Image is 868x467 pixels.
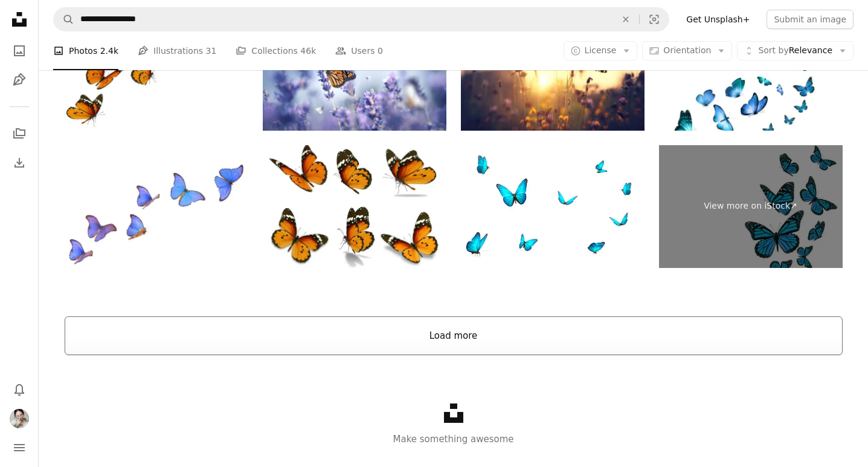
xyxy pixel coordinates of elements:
[335,31,383,70] a: Users 0
[758,45,832,57] span: Relevance
[7,7,31,34] a: Home — Unsplash
[53,7,669,31] form: Find visuals sitewide
[612,8,639,31] button: Clear
[737,41,854,60] button: Sort byRelevance
[659,145,843,268] a: View more on iStock↗
[300,44,316,57] span: 46k
[663,45,711,55] span: Orientation
[679,10,757,29] a: Get Unsplash+
[39,432,868,446] p: Make something awesome
[564,41,638,60] button: License
[585,45,617,55] span: License
[7,68,31,92] a: Illustrations
[378,44,383,57] span: 0
[640,8,669,31] button: Visual search
[236,31,316,70] a: Collections 46k
[642,41,732,60] button: Orientation
[767,10,854,29] button: Submit an image
[263,145,446,268] img: six monarch butterfly
[138,31,216,70] a: Illustrations 31
[7,151,31,175] a: Download History
[7,436,31,460] button: Menu
[206,44,217,57] span: 31
[10,409,29,428] img: Avatar of user Janejira Phurekanokrat
[54,8,74,31] button: Search Unsplash
[65,316,843,355] button: Load more
[758,45,788,55] span: Sort by
[65,145,248,268] img: Blue Morpho Butterfly Banner
[7,122,31,146] a: Collections
[7,407,31,431] button: Profile
[461,145,645,268] img: blue butterfly isolated on white back ground
[7,39,31,63] a: Photos
[7,377,31,402] button: Notifications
